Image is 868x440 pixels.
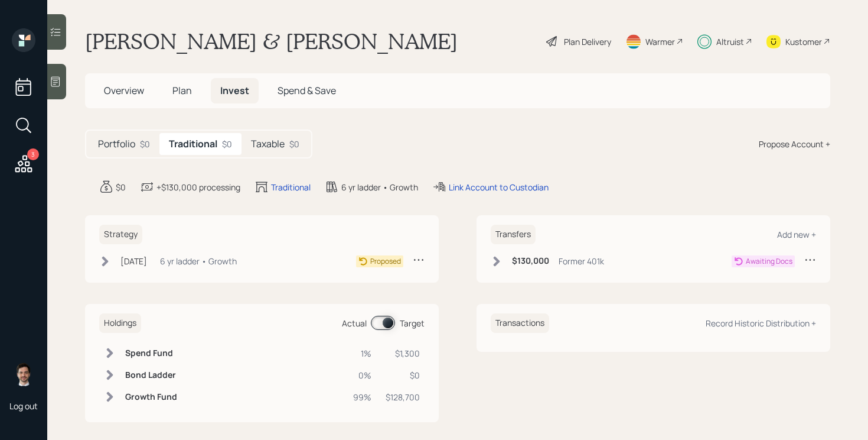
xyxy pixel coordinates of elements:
[289,138,299,150] div: $0
[645,35,675,48] div: Warmer
[12,363,35,386] img: jonah-coleman-headshot.png
[125,392,177,402] h6: Growth Fund
[342,317,367,329] div: Actual
[125,348,177,358] h6: Spend Fund
[386,369,420,381] div: $0
[386,391,420,403] div: $128,700
[172,84,192,97] span: Plan
[564,35,611,48] div: Plan Delivery
[104,84,144,97] span: Overview
[160,255,237,267] div: 6 yr ladder • Growth
[759,138,830,150] div: Propose Account +
[98,138,135,150] h5: Portfolio
[222,138,232,150] div: $0
[120,255,147,267] div: [DATE]
[386,347,420,360] div: $1,300
[746,256,792,267] div: Awaiting Docs
[491,313,549,333] h6: Transactions
[85,28,458,54] h1: [PERSON_NAME] & [PERSON_NAME]
[512,256,549,266] h6: $130,000
[99,225,142,244] h6: Strategy
[169,138,217,150] h5: Traditional
[400,317,425,329] div: Target
[777,229,816,240] div: Add new +
[785,35,822,48] div: Kustomer
[716,35,744,48] div: Altruist
[341,181,418,193] div: 6 yr ladder • Growth
[9,400,38,412] div: Log out
[125,370,177,380] h6: Bond Ladder
[491,225,536,244] h6: Transfers
[353,369,371,381] div: 0%
[99,313,141,333] h6: Holdings
[449,181,549,193] div: Link Account to Custodian
[706,318,816,329] div: Record Historic Distribution +
[251,138,285,150] h5: Taxable
[353,391,371,403] div: 99%
[220,84,249,97] span: Invest
[353,347,371,360] div: 1%
[271,181,311,193] div: Traditional
[370,256,401,267] div: Proposed
[156,181,240,193] div: +$130,000 processing
[27,148,39,160] div: 3
[116,181,126,193] div: $0
[140,138,150,150] div: $0
[278,84,336,97] span: Spend & Save
[559,255,604,267] div: Former 401k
